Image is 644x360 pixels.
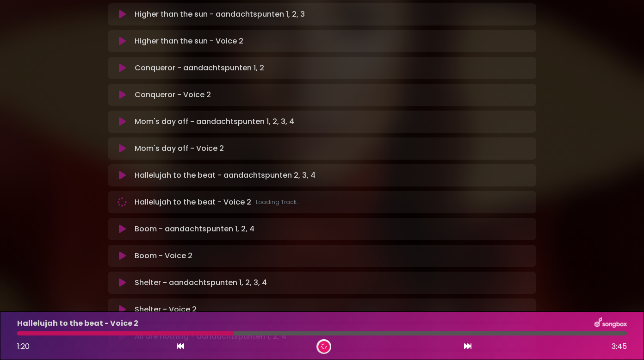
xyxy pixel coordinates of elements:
[135,62,264,74] p: Conqueror - aandachtspunten 1, 2
[135,250,192,261] p: Boom - Voice 2
[256,198,301,206] span: Loading Track...
[135,304,197,315] p: Shelter - Voice 2
[135,143,224,154] p: Mom's day off - Voice 2
[135,116,294,127] p: Mom's day off - aandachtspunten 1, 2, 3, 4
[135,9,305,20] p: Higher than the sun - aandachtspunten 1, 2, 3
[135,223,254,235] p: Boom - aandachtspunten 1, 2, 4
[135,277,267,288] p: Shelter - aandachtspunten 1, 2, 3, 4
[135,89,211,100] p: Conqueror - Voice 2
[594,317,627,329] img: songbox-logo-white.png
[17,341,30,352] span: 1:20
[135,36,243,47] p: Higher than the sun - Voice 2
[612,341,627,352] span: 3:45
[17,318,138,329] p: Hallelujah to the beat - Voice 2
[135,197,301,208] p: Hallelujah to the beat - Voice 2
[135,170,316,181] p: Hallelujah to the beat - aandachtspunten 2, 3, 4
